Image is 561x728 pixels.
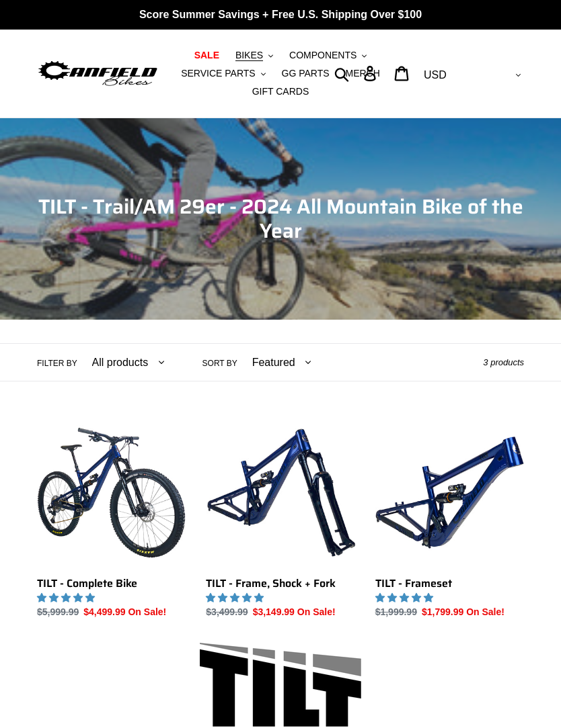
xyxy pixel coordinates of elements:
button: BIKES [229,46,280,64]
label: Sort by [202,357,237,369]
a: GIFT CARDS [246,83,316,101]
button: COMPONENTS [283,46,373,64]
a: SALE [188,46,226,64]
img: Canfield Bikes [37,58,159,89]
span: GG PARTS [282,68,330,79]
span: TILT - Trail/AM 29er - 2024 All Mountain Bike of the Year [38,191,523,246]
a: GG PARTS [275,64,336,83]
span: GIFT CARDS [252,86,309,97]
span: 3 products [483,357,524,367]
span: SALE [194,50,219,61]
label: Filter by [37,357,77,369]
span: SERVICE PARTS [181,68,255,79]
button: SERVICE PARTS [174,64,272,83]
span: COMPONENTS [289,50,357,61]
span: BIKES [235,50,263,61]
